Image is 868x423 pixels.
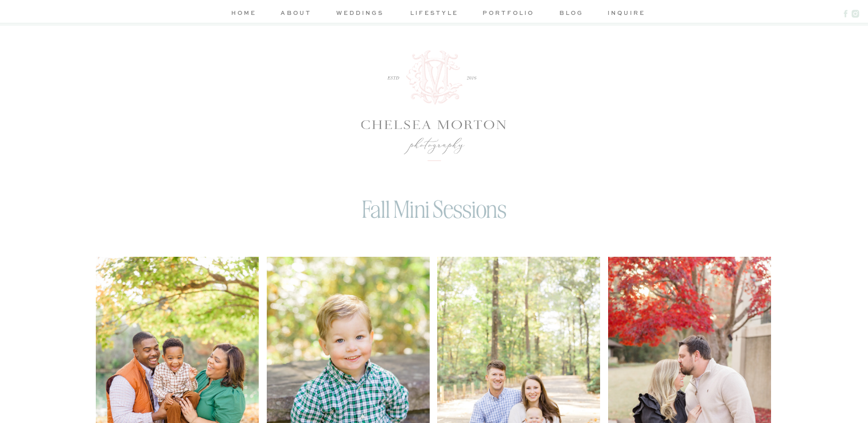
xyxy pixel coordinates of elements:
[333,8,387,20] a: weddings
[407,8,462,20] a: lifestyle
[229,8,259,20] a: home
[481,8,536,20] a: portfolio
[360,194,509,228] h1: Fall Mini Sessions
[608,8,640,20] a: inquire
[279,8,313,20] a: about
[555,8,588,20] a: blog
